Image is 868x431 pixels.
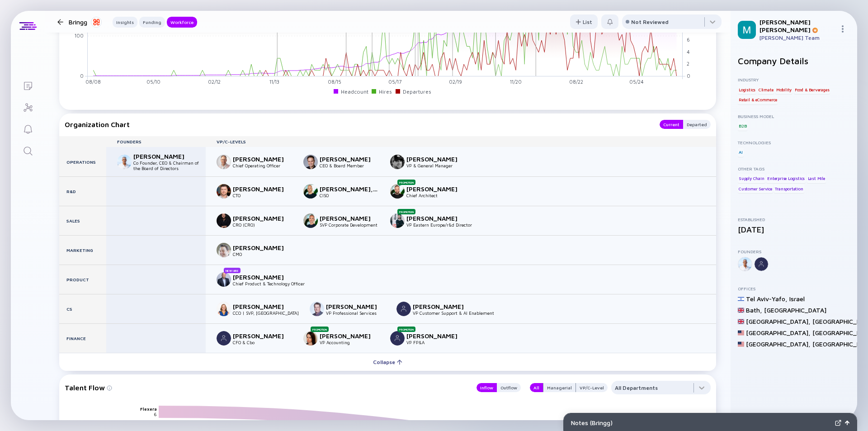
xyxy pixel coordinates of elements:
div: Founders [738,249,850,254]
tspan: 02/19 [449,79,462,85]
div: VP FP&A [406,340,466,345]
div: Current [660,120,683,129]
div: [GEOGRAPHIC_DATA] , [746,317,811,325]
div: Chief Operating Officer [233,163,292,168]
div: Operations [59,147,106,176]
div: [PERSON_NAME] [406,332,466,340]
div: Logistics [738,85,756,94]
div: Mobility [775,85,793,94]
div: CCO | SVP, [GEOGRAPHIC_DATA] [233,310,299,316]
img: Yishay Schwerd picture [217,272,231,287]
img: Nurit Reder picture [217,331,231,346]
button: Departed [683,120,711,129]
tspan: 08/22 [569,79,583,85]
h2: Company Details [738,56,850,66]
div: CTO [233,193,292,198]
img: Olga Birman picture [303,331,318,346]
div: Business Model [738,114,850,119]
img: Ivan Matvieiev picture [390,213,405,228]
div: CRO (CRO) [233,222,292,227]
div: Not Reviewed [631,19,669,25]
img: Ziv Guterman, CISSP, CDPSE picture [303,184,318,199]
div: [PERSON_NAME] [233,273,292,281]
tspan: 2 [687,61,689,66]
button: VP/C-Level [576,383,608,392]
div: [PERSON_NAME] [133,152,193,160]
div: Retail & eCommerce [738,95,778,104]
div: [PERSON_NAME] [326,303,386,310]
img: Serge Lazimi picture [303,213,318,228]
div: SVP Corporate Development [320,222,379,227]
div: VP Customer Support & AI Enablement [413,310,494,316]
div: [GEOGRAPHIC_DATA] , [746,340,811,348]
div: Notes ( Bringg ) [571,419,831,426]
tspan: 11/20 [510,79,522,85]
img: George Hamilton picture [390,155,405,169]
button: Workforce [167,17,197,28]
img: Guy Bloch picture [303,155,318,169]
div: Funding [139,18,165,27]
div: Promotion [311,327,329,332]
div: CISO [320,193,379,198]
img: Expand Notes [835,420,841,426]
div: Customer Service [738,184,773,193]
img: Israel Flag [738,296,744,302]
div: [PERSON_NAME] [320,332,379,340]
div: AI [738,148,744,157]
div: [GEOGRAPHIC_DATA] [764,306,826,314]
div: [PERSON_NAME] [PERSON_NAME] [759,18,835,33]
button: List [570,14,598,29]
tspan: 05/10 [146,79,160,85]
tspan: 0 [687,73,690,79]
img: Cara Ibbotson picture [390,331,405,346]
img: Cristina Hall picture [217,302,231,316]
div: Chief Architect [406,193,466,198]
div: Offices [738,286,850,291]
div: [PERSON_NAME] [233,155,292,163]
img: United Kingdom Flag [738,318,744,325]
div: Insights [113,18,137,27]
div: CS [59,294,106,323]
div: Other Tags [738,166,850,171]
div: [PERSON_NAME] [413,303,472,310]
div: Founders [106,139,206,144]
button: All [530,383,543,392]
div: Supply Chain [738,174,765,183]
div: VP Accounting [320,340,379,345]
div: Enterprise Logistics [766,174,806,183]
img: Mordechai Profile Picture [738,21,756,39]
div: [PERSON_NAME] [406,214,466,222]
div: CMO [233,251,292,257]
div: Climate [758,85,774,94]
div: [PERSON_NAME] [320,214,379,222]
img: United States Flag [738,341,744,347]
a: Reminders [11,118,45,139]
div: Co Founder, CEO & Chairman of the Board of Directors [133,160,206,171]
img: Open Notes [845,421,849,425]
div: [PERSON_NAME] [233,332,292,340]
div: Collapse [368,355,408,369]
div: [DATE] [738,225,850,234]
img: Yosi Attias picture [390,184,405,199]
tspan: 02/12 [208,79,221,85]
div: [PERSON_NAME] [233,244,292,251]
div: Talent Flow [65,381,467,394]
div: VP & General Manager [406,163,466,168]
div: Transportation [774,184,804,193]
button: Outflow [497,383,521,392]
div: CEO & Board Member [320,163,379,168]
div: Managerial [543,383,576,392]
div: VP/C-Levels [206,139,716,144]
div: Organization Chart [65,120,651,129]
div: Promotion [397,209,415,214]
img: United Kingdom Flag [738,307,744,313]
text: 6 [154,412,157,417]
div: Tel Aviv-Yafo , [746,295,788,303]
div: [PERSON_NAME] [406,185,466,193]
div: Sales [59,206,106,235]
div: [PERSON_NAME], CISSP, CDPSE [320,185,379,193]
tspan: 05/24 [629,79,644,85]
div: Bringg [69,16,102,28]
